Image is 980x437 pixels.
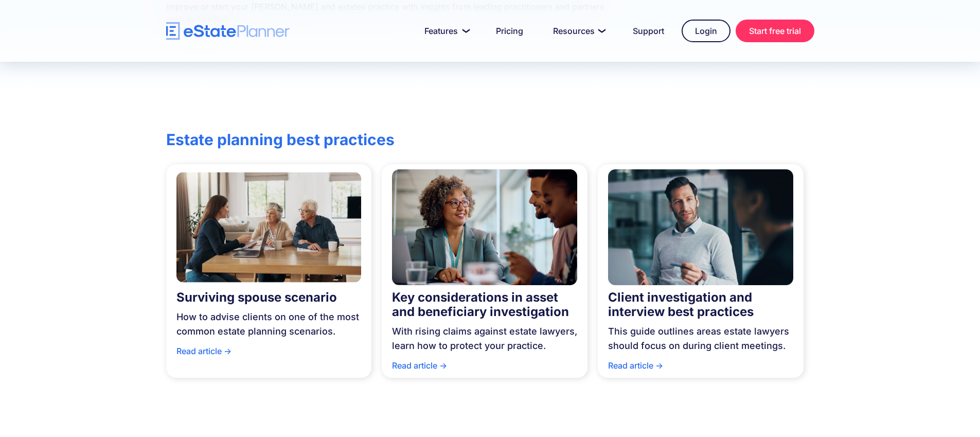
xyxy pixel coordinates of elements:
a: Surviving spouse scenarioHow to advise clients on one of the most common estate planning scenario... [166,164,372,378]
a: Pricing [484,21,536,41]
a: Client investigation and interview best practicesThis guide outlines areas estate lawyers should ... [598,164,804,378]
div: Read article -> [176,344,362,363]
a: Support [620,21,676,41]
div: Surviving spouse scenario [176,290,362,305]
div: How to advise clients on one of the most common estate planning scenarios. [176,305,362,344]
a: Start free trial [736,20,814,42]
a: Login [682,20,730,42]
div: Read article -> [392,358,577,378]
a: Features [412,21,478,41]
a: home [166,22,290,40]
div: Client investigation and interview best practices [608,290,793,319]
a: Key considerations in asset and beneficiary investigationWith rising claims against estate lawyer... [382,164,587,378]
a: Resources [541,21,615,41]
div: Read article -> [608,358,793,378]
div: Key considerations in asset and beneficiary investigation [392,290,577,319]
div: This guide outlines areas estate lawyers should focus on during client meetings. [608,319,793,358]
h2: Estate planning best practices [166,130,458,149]
div: With rising claims against estate lawyers, learn how to protect your practice. [392,319,577,358]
